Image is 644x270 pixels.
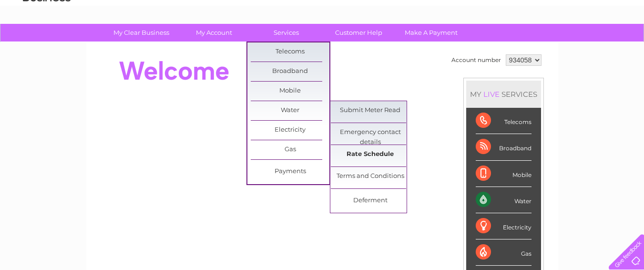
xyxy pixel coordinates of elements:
a: Submit Meter Read [331,101,409,120]
div: MY SERVICES [466,81,541,108]
a: Payments [251,162,329,181]
div: Gas [476,239,532,266]
div: Water [476,187,532,213]
td: Account number [449,52,503,68]
a: Electricity [251,121,329,140]
a: 0333 014 3131 [464,5,530,17]
a: Terms and Conditions [331,167,409,186]
a: Deferment [331,191,409,210]
div: Electricity [476,213,532,239]
a: My Clear Business [102,24,181,42]
a: Customer Help [319,24,398,42]
a: Telecoms [527,41,555,48]
img: logo.png [22,25,71,54]
a: Services [247,24,326,42]
a: Emergency contact details [331,123,409,142]
a: Rate Schedule [331,145,409,164]
a: Log out [613,41,635,48]
div: Telecoms [476,108,532,134]
div: Mobile [476,161,532,187]
a: Make A Payment [392,24,470,42]
div: Clear Business is a trading name of Verastar Limited (registered in [GEOGRAPHIC_DATA] No. 3667643... [97,5,548,46]
a: Mobile [251,82,329,101]
a: Gas [251,140,329,159]
a: Energy [500,41,521,48]
a: Telecoms [251,42,329,62]
a: Broadband [251,62,329,81]
a: Contact [581,41,604,48]
a: Blog [561,41,575,48]
a: Water [476,41,494,48]
a: Water [251,101,329,120]
div: Broadband [476,134,532,160]
a: My Account [174,24,253,42]
div: LIVE [481,90,501,99]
